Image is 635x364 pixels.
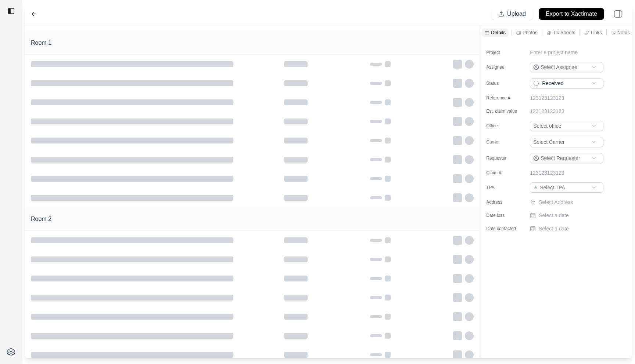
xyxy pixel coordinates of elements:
label: Project [486,50,523,55]
p: Tic Sheets [553,29,575,36]
p: Select Address [539,199,605,206]
p: 123123123123 [530,169,564,176]
p: Select a date [539,225,569,232]
label: TPA [486,185,523,190]
label: Carrier [486,139,523,145]
h1: Room 2 [31,215,51,223]
p: Notes [617,29,630,36]
p: 123123123123 [530,94,564,102]
label: Reference # [486,95,523,101]
p: Export to Xactimate [546,10,597,18]
p: Upload [507,10,526,18]
button: Export to Xactimate [539,8,604,20]
p: Details [491,29,506,36]
label: Address [486,199,523,205]
p: Select a date [539,212,569,219]
label: Office [486,123,523,129]
h1: Room 1 [31,39,51,47]
p: Links [591,29,602,36]
label: Requester [486,155,523,161]
label: Est. claim value [486,108,523,114]
p: 123123123123 [530,108,564,115]
img: right-panel.svg [610,6,626,22]
label: Claim # [486,170,523,176]
label: Date loss [486,212,523,218]
img: toggle sidebar [7,7,15,15]
p: Photos [523,29,537,36]
p: Enter a project name [530,49,578,56]
button: Upload [491,8,533,20]
label: Assignee [486,64,523,70]
label: Date contacted [486,226,523,232]
label: Status [486,80,523,86]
